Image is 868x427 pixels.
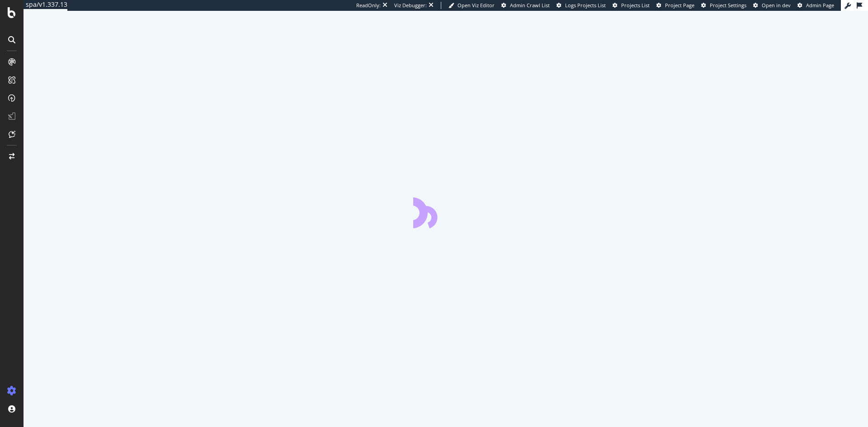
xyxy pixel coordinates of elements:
a: Logs Projects List [557,2,606,9]
a: Projects List [613,2,650,9]
span: Admin Page [806,2,834,9]
a: Project Page [656,2,694,9]
span: Project Settings [710,2,746,9]
span: Project Page [665,2,694,9]
span: Projects List [621,2,650,9]
div: animation [413,196,478,228]
span: Logs Projects List [565,2,606,9]
span: Open Viz Editor [458,2,495,9]
a: Open Viz Editor [448,2,495,9]
span: Admin Crawl List [510,2,550,9]
div: Viz Debugger: [394,2,427,9]
div: ReadOnly: [356,2,381,9]
a: Admin Page [797,2,834,9]
a: Project Settings [701,2,746,9]
span: Open in dev [762,2,791,9]
a: Admin Crawl List [501,2,550,9]
a: Open in dev [753,2,791,9]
